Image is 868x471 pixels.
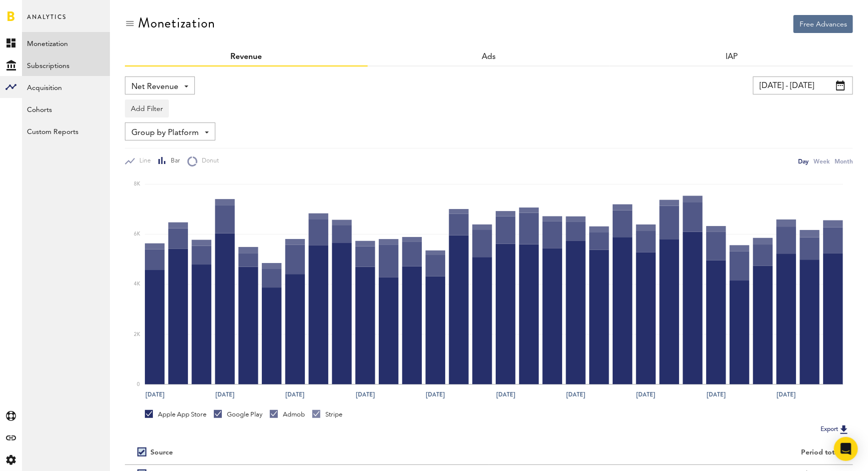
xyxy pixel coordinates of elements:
div: Open Intercom Messenger [834,437,858,461]
a: Custom Reports [22,120,110,142]
div: Week [814,156,830,166]
text: [DATE] [285,390,304,399]
div: Day [798,156,809,166]
a: Cohorts [22,98,110,120]
div: Google Play [214,410,262,419]
text: 0 [137,382,140,387]
img: Export [838,423,850,435]
div: Month [835,156,853,166]
text: 6K [134,232,140,237]
text: 2K [134,332,140,337]
span: Support [21,7,57,16]
div: Source [150,448,173,457]
a: Ads [482,53,496,61]
text: [DATE] [215,390,234,399]
button: Export [818,423,853,436]
div: Apple App Store [145,410,206,419]
text: [DATE] [566,390,585,399]
text: [DATE] [356,390,375,399]
div: Stripe [312,410,342,419]
a: Revenue [230,53,262,61]
span: Line [135,157,151,165]
button: Free Advances [794,15,853,33]
text: 8K [134,182,140,187]
span: Group by Platform [131,124,199,141]
text: [DATE] [636,390,655,399]
text: 4K [134,282,140,287]
div: Period total [502,448,841,457]
span: Analytics [27,11,66,32]
text: [DATE] [707,390,726,399]
span: Bar [166,157,180,165]
a: Subscriptions [22,54,110,76]
a: Acquisition [22,76,110,98]
button: Add Filter [125,99,169,117]
div: Admob [270,410,305,419]
text: [DATE] [426,390,445,399]
div: Monetization [138,15,215,31]
text: [DATE] [496,390,515,399]
text: [DATE] [145,390,164,399]
a: Monetization [22,32,110,54]
span: Net Revenue [131,78,178,95]
a: IAP [726,53,738,61]
span: Donut [197,157,219,165]
text: [DATE] [777,390,796,399]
